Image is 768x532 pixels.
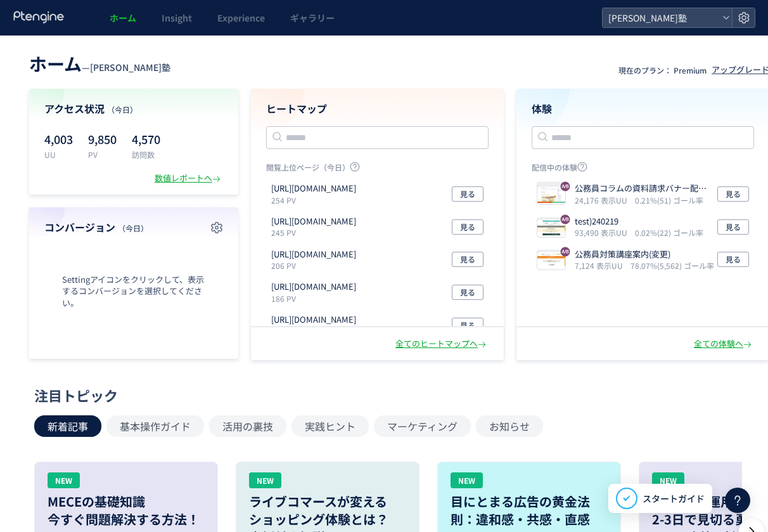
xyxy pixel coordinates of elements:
[575,249,709,261] p: 公務員対策講座案内(変更)
[460,318,475,333] span: 見る
[605,8,717,27] span: [PERSON_NAME]塾
[532,162,754,178] p: 配信中の体験
[110,11,136,24] span: ホーム
[717,252,749,267] button: 見る
[451,472,483,488] div: NEW
[537,186,565,204] img: 497df3f84ae548abe0fab360a30216e31739237514747.jpeg
[575,183,712,195] p: 公務員コラムの資料請求バナー配置テスト
[290,11,335,24] span: ギャラリー
[271,249,356,261] p: https://itojuku.co.jp/shiken/shihoshoshi/index.html
[395,338,489,350] div: 全てのヒートマップへ
[90,61,170,74] span: [PERSON_NAME]塾
[537,252,565,269] img: 6c84dd93a7dd569e0bd538650c4e8c701708393281779.jpeg
[452,219,483,235] button: 見る
[726,252,741,267] span: 見る
[575,260,628,271] i: 7,124 表示UU
[34,415,101,437] button: 新着記事
[34,386,758,405] div: 注目トピック
[452,318,483,333] button: 見る
[132,149,160,160] p: 訪問数
[630,260,714,271] i: 78.07%(5,562) ゴール率
[118,223,148,233] span: （今日）
[460,186,475,202] span: 見る
[106,415,204,437] button: 基本操作ガイド
[107,104,138,115] span: （今日）
[643,492,705,505] span: スタートガイド
[44,149,73,160] p: UU
[271,195,361,205] p: 254 PV
[249,472,281,488] div: NEW
[271,227,361,238] p: 245 PV
[29,51,170,76] div: —
[452,252,483,267] button: 見る
[652,472,684,488] div: NEW
[209,415,286,437] button: 活用の裏技
[635,227,703,238] i: 0.02%(22) ゴール率
[266,162,489,178] p: 閲覧上位ページ（今日）
[726,186,741,202] span: 見る
[537,219,565,237] img: 9306c7ef4efe250a567c274770da75331732529671109.jpeg
[271,293,361,304] p: 186 PV
[266,101,489,116] h4: ヒートマップ
[532,101,754,116] h4: 体験
[452,285,483,300] button: 見る
[575,227,632,238] i: 93,490 表示UU
[48,493,205,528] h3: MECEの基礎知識 今すぐ問題解決する方法！
[575,195,632,205] i: 24,176 表示UU
[271,326,361,337] p: 171 PV
[271,314,356,326] p: https://itojuku.co.jp/shiken/shihoshoshi/kouza/nyumon/index.html
[44,101,223,116] h4: アクセス状況
[271,260,361,271] p: 206 PV
[44,274,223,309] span: Settingアイコンをクリックして、表示するコンバージョンを選択してください。
[460,219,475,235] span: 見る
[460,285,475,300] span: 見る
[48,472,80,488] div: NEW
[162,11,192,24] span: Insight
[217,11,265,24] span: Experience
[635,195,703,205] i: 0.21%(51) ゴール率
[155,172,223,185] div: 数値レポートへ
[726,219,741,235] span: 見る
[694,338,754,350] div: 全ての体験へ
[132,129,160,149] p: 4,570
[452,186,483,202] button: 見る
[271,183,356,195] p: https://itojuku.co.jp/shiken/gyosei/index.html
[88,129,117,149] p: 9,850
[271,281,356,293] p: https://itojuku.co.jp/shiken/shihou/kouza/nyumon/index.html
[374,415,471,437] button: マーケティング
[44,220,223,235] h4: コンバージョン
[618,65,707,75] p: 現在のプラン： Premium
[44,129,73,149] p: 4,003
[451,493,608,528] h3: 目にとまる広告の黄金法則：違和感・共感・直感
[476,415,543,437] button: お知らせ
[291,415,369,437] button: 実践ヒント
[717,186,749,202] button: 見る
[88,149,117,160] p: PV
[460,252,475,267] span: 見る
[271,216,356,228] p: https://itojuku.co.jp/shiho_column/articles/houkadaigakuin-ranking2024.html
[575,216,698,228] p: test)240219
[29,51,82,76] span: ホーム
[717,219,749,235] button: 見る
